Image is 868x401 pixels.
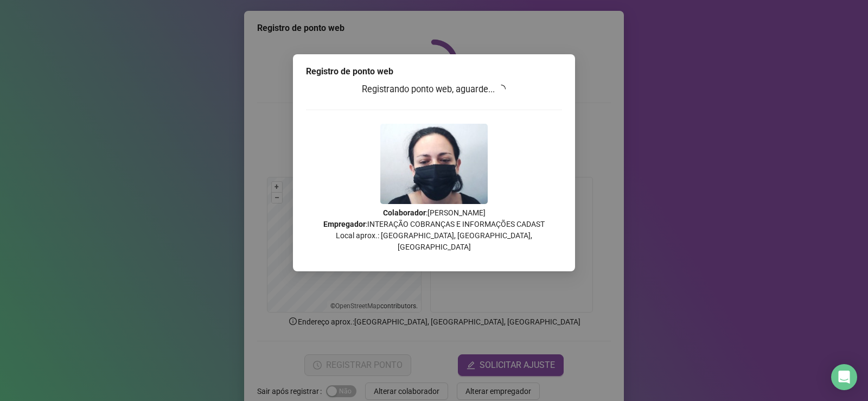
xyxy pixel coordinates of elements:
div: Open Intercom Messenger [831,364,857,390]
strong: Colaborador [383,208,426,217]
h3: Registrando ponto web, aguarde... [306,82,562,97]
span: loading [496,83,508,95]
div: Registro de ponto web [306,65,562,78]
p: : [PERSON_NAME] : INTERAÇÃO COBRANÇAS E INFORMAÇÕES CADAST Local aprox.: [GEOGRAPHIC_DATA], [GEOG... [306,207,562,253]
strong: Empregador [323,220,366,228]
img: 2Q== [380,124,488,204]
